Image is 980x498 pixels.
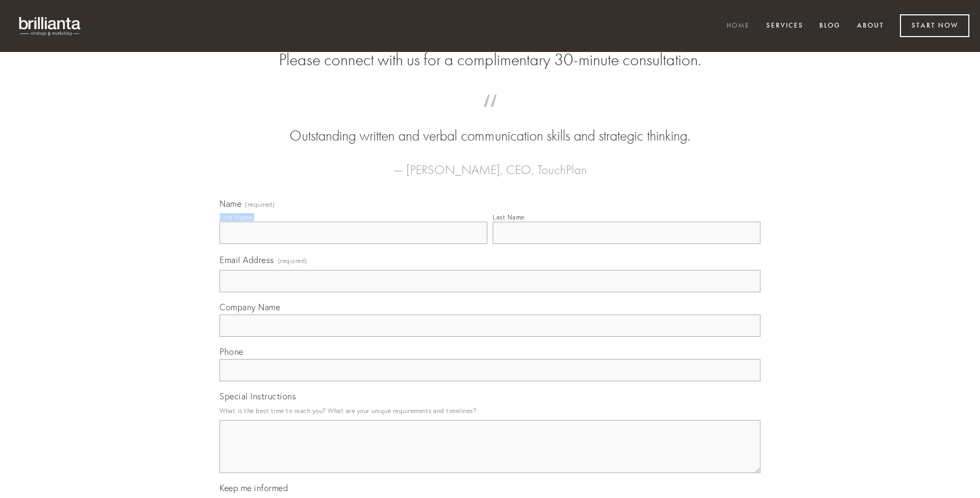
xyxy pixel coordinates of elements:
[237,146,743,180] figcaption: — [PERSON_NAME], CEO, TouchPlan
[237,105,743,126] span: “
[220,198,241,209] span: Name
[900,14,969,37] a: Start Now
[759,18,810,35] a: Services
[720,18,757,35] a: Home
[220,50,760,70] h2: Please connect with us for a complimentary 30-minute consultation.
[220,483,288,493] span: Keep me informed
[812,18,847,35] a: Blog
[220,404,760,418] p: What is the best time to reach you? What are your unique requirements and timelines?
[278,254,308,268] span: (required)
[11,11,90,41] img: brillianta - research, strategy, marketing
[220,255,274,265] span: Email Address
[850,18,891,35] a: About
[493,213,524,221] div: Last Name
[220,302,280,312] span: Company Name
[220,346,243,357] span: Phone
[220,213,252,221] div: First Name
[245,202,275,208] span: (required)
[237,105,743,146] blockquote: Outstanding written and verbal communication skills and strategic thinking.
[220,391,296,401] span: Special Instructions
